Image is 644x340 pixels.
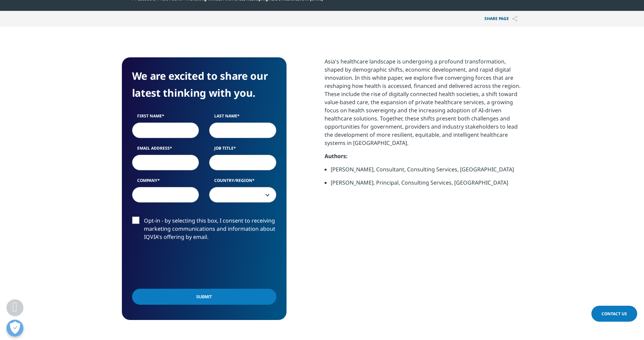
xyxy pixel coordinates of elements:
label: Job Title [209,145,276,155]
input: Submit [132,289,276,305]
strong: Authors: [325,152,348,160]
li: [PERSON_NAME], Principal, Consulting Services, [GEOGRAPHIC_DATA] [331,178,522,192]
span: Contact Us [602,311,627,317]
iframe: reCAPTCHA [132,252,235,278]
h4: We are excited to share our latest thinking with you. [132,68,276,101]
button: Share PAGEShare PAGE [479,11,522,27]
label: Email Address [132,145,199,155]
p: Asia's healthcare landscape is undergoing a profound transformation, shaped by demographic shifts... [325,57,522,152]
label: Country/Region [209,177,276,187]
label: First Name [132,113,199,122]
p: Share PAGE [479,11,522,27]
li: [PERSON_NAME], Consultant, Consulting Services, [GEOGRAPHIC_DATA] [331,165,522,178]
label: Last Name [209,113,276,122]
label: Opt-in - by selecting this box, I consent to receiving marketing communications and information a... [132,216,276,245]
a: Contact Us [591,306,637,322]
label: Company [132,177,199,187]
button: Open Preferences [6,320,23,337]
img: Share PAGE [512,16,517,22]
